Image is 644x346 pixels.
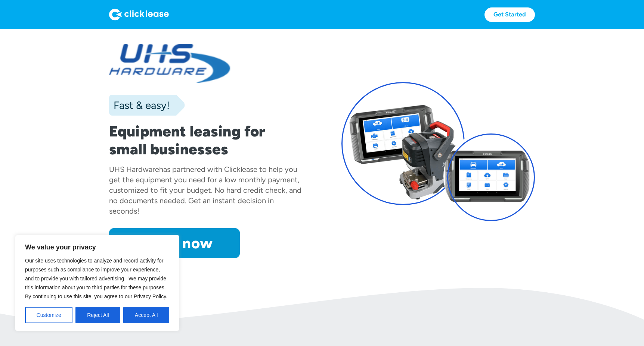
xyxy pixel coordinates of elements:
button: Customize [25,307,72,323]
button: Reject All [75,307,120,323]
h1: Equipment leasing for small businesses [109,122,303,158]
img: Logo [109,9,169,21]
a: Apply now [109,228,240,258]
div: UHS Hardware [109,165,159,174]
div: We value your privacy [15,235,179,331]
a: Get Started [484,7,535,22]
div: Fast & easy! [109,98,170,113]
button: Accept All [123,307,169,323]
p: We value your privacy [25,243,169,252]
span: Our site uses technologies to analyze and record activity for purposes such as compliance to impr... [25,258,167,299]
div: has partnered with Clicklease to help you get the equipment you need for a low monthly payment, c... [109,165,301,216]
